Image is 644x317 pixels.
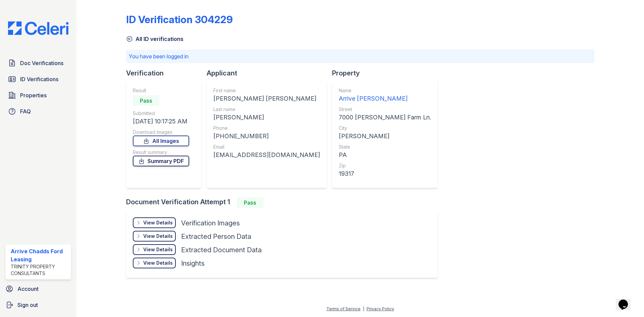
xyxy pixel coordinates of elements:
div: ID Verification 304229 [126,13,233,25]
p: You have been logged in [129,52,592,60]
div: [DATE] 10:17:25 AM [133,117,189,126]
div: City [339,125,431,131]
div: PA [339,150,431,160]
a: Summary PDF [133,156,189,166]
div: State [339,144,431,150]
div: Applicant [207,68,332,78]
a: All ID verifications [126,35,183,43]
iframe: chat widget [616,290,637,310]
div: Zip [339,162,431,169]
span: FAQ [20,107,31,115]
div: [EMAIL_ADDRESS][DOMAIN_NAME] [213,150,320,160]
div: First name [213,87,320,94]
div: Property [332,68,443,78]
span: Properties [20,91,47,99]
div: [PERSON_NAME] [213,113,320,122]
div: Result summary [133,149,189,156]
div: Pass [237,197,264,208]
a: Account [3,282,74,296]
div: Verification Images [181,218,240,228]
div: Arrive [PERSON_NAME] [339,94,431,103]
div: Name [339,87,431,94]
div: Insights [181,259,205,268]
a: Name Arrive [PERSON_NAME] [339,87,431,103]
div: [PERSON_NAME] [PERSON_NAME] [213,94,320,103]
div: Document Verification Attempt 1 [126,197,443,208]
div: Pass [133,95,160,106]
a: FAQ [5,105,71,118]
span: ID Verifications [20,75,58,83]
a: Terms of Service [326,306,361,311]
span: Doc Verifications [20,59,63,67]
div: Download Images [133,129,189,136]
a: Sign out [3,298,74,312]
span: Sign out [17,301,38,309]
div: Extracted Document Data [181,245,262,255]
div: [PERSON_NAME] [339,131,431,141]
a: ID Verifications [5,72,71,86]
div: Phone [213,125,320,131]
div: Extracted Person Data [181,232,251,241]
span: Account [17,285,39,293]
div: View Details [143,246,173,253]
a: Privacy Policy [367,306,394,311]
div: Submitted [133,110,189,117]
div: Arrive Chadds Ford Leasing [11,247,68,263]
div: View Details [143,260,173,266]
a: Doc Verifications [5,56,71,70]
div: Result [133,87,189,94]
div: [PHONE_NUMBER] [213,131,320,141]
a: All Images [133,136,189,146]
div: | [363,306,364,311]
div: Last name [213,106,320,113]
div: Trinity Property Consultants [11,263,68,277]
div: Verification [126,68,207,78]
div: 7000 [PERSON_NAME] Farm Ln. [339,113,431,122]
div: Email [213,144,320,150]
img: CE_Logo_Blue-a8612792a0a2168367f1c8372b55b34899dd931a85d93a1a3d3e32e68fde9ad4.png [3,21,74,35]
div: View Details [143,233,173,240]
div: View Details [143,219,173,226]
div: Street [339,106,431,113]
div: 19317 [339,169,431,178]
a: Properties [5,89,71,102]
